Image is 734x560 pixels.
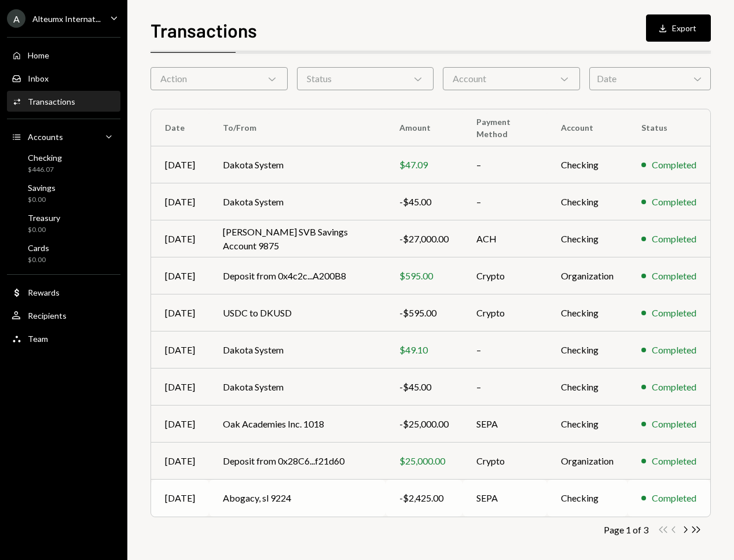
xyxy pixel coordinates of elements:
div: [DATE] [165,491,195,505]
td: SEPA [463,406,547,443]
th: Date [151,109,209,146]
div: -$27,000.00 [399,232,449,246]
button: Export [646,14,711,42]
div: Completed [652,195,696,209]
div: Treasury [28,213,60,223]
td: Crypto [463,294,547,331]
div: $0.00 [28,255,49,265]
div: A [7,9,25,28]
td: Checking [547,406,627,443]
div: Completed [652,343,696,357]
td: Crypto [463,443,547,480]
div: -$45.00 [399,380,449,394]
td: Checking [547,146,627,183]
td: Oak Academies Inc. 1018 [209,406,386,443]
a: Rewards [7,282,120,303]
div: Date [589,67,711,90]
div: $47.09 [399,158,449,172]
th: To/From [209,109,386,146]
td: – [463,183,547,220]
div: $49.10 [399,343,449,357]
a: Savings$0.00 [7,179,120,207]
div: [DATE] [165,380,195,394]
div: Completed [652,158,696,172]
div: Completed [652,417,696,431]
td: Crypto [463,257,547,294]
div: Action [151,67,288,90]
div: Checking [28,153,62,163]
div: $446.07 [28,165,62,175]
div: Team [28,334,48,344]
div: Completed [652,269,696,283]
td: Deposit from 0x4c2c...A200B8 [209,257,386,294]
td: Dakota System [209,183,386,220]
td: ACH [463,220,547,257]
div: $595.00 [399,269,449,283]
td: [PERSON_NAME] SVB Savings Account 9875 [209,220,386,257]
a: Home [7,45,120,65]
div: [DATE] [165,454,195,468]
div: Status [297,67,434,90]
div: [DATE] [165,158,195,172]
div: Alteumx Internat... [32,14,101,24]
div: Page 1 of 3 [604,524,648,535]
a: Cards$0.00 [7,240,120,267]
td: USDC to DKUSD [209,294,386,331]
td: Checking [547,183,627,220]
div: Inbox [28,73,49,83]
div: $0.00 [28,225,60,235]
div: [DATE] [165,195,195,209]
div: Accounts [28,132,63,142]
div: Completed [652,491,696,505]
td: Dakota System [209,146,386,183]
div: -$45.00 [399,195,449,209]
a: Accounts [7,126,120,147]
div: Completed [652,232,696,246]
td: Organization [547,443,627,480]
a: Team [7,328,120,349]
div: [DATE] [165,306,195,320]
th: Status [627,109,710,146]
h1: Transactions [151,19,257,42]
div: -$25,000.00 [399,417,449,431]
div: [DATE] [165,269,195,283]
td: Checking [547,331,627,369]
a: Transactions [7,91,120,112]
div: [DATE] [165,417,195,431]
div: Completed [652,306,696,320]
div: Transactions [28,97,75,106]
div: $0.00 [28,195,56,205]
div: Completed [652,380,696,394]
td: Checking [547,480,627,517]
div: -$2,425.00 [399,491,449,505]
td: Organization [547,257,627,294]
th: Amount [386,109,463,146]
td: – [463,331,547,369]
a: Treasury$0.00 [7,209,120,237]
td: Checking [547,369,627,406]
a: Checking$446.07 [7,149,120,177]
div: [DATE] [165,343,195,357]
td: Dakota System [209,331,386,369]
div: Home [28,50,49,60]
div: Rewards [28,288,60,297]
th: Account [547,109,627,146]
div: -$595.00 [399,306,449,320]
a: Recipients [7,305,120,326]
td: – [463,369,547,406]
td: Dakota System [209,369,386,406]
div: Recipients [28,311,67,320]
td: Abogacy, sl 9224 [209,480,386,517]
div: Completed [652,454,696,468]
div: Cards [28,243,49,253]
td: SEPA [463,480,547,517]
td: Deposit from 0x28C6...f21d60 [209,443,386,480]
a: Inbox [7,68,120,89]
th: Payment Method [463,109,547,146]
td: Checking [547,294,627,331]
div: $25,000.00 [399,454,449,468]
div: [DATE] [165,232,195,246]
div: Account [443,67,580,90]
div: Savings [28,183,56,193]
td: – [463,146,547,183]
